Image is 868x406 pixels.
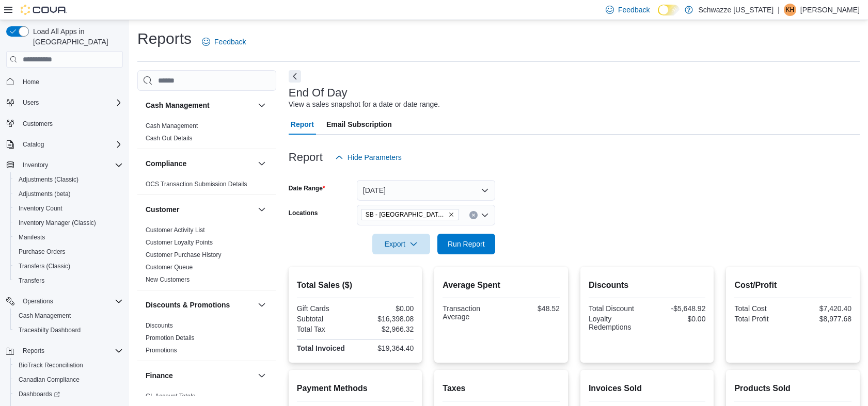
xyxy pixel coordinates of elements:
span: Hide Parameters [348,152,402,163]
span: New Customers [146,275,190,284]
button: Inventory [19,159,52,171]
a: Cash Out Details [146,135,193,142]
span: Transfers (Classic) [19,262,70,270]
h2: Cost/Profit [734,279,851,291]
span: Customer Activity List [146,226,205,234]
span: Report [291,114,314,135]
h2: Total Sales ($) [297,279,414,291]
button: Customer [256,203,268,216]
span: Catalog [19,138,123,151]
span: Purchase Orders [14,246,123,258]
div: Total Discount [589,304,645,313]
div: Customer [137,224,276,290]
a: Transfers (Classic) [14,260,74,272]
h3: Compliance [146,158,186,169]
span: Manifests [19,233,45,241]
span: Operations [23,297,53,305]
div: $0.00 [357,304,414,313]
h2: Taxes [443,382,560,395]
div: Gift Cards [297,304,353,313]
a: Adjustments (Classic) [14,173,83,186]
div: Transaction Average [443,304,499,321]
span: SB - [GEOGRAPHIC_DATA][PERSON_NAME] [366,209,446,220]
a: Dashboards [14,388,64,400]
span: Transfers [14,274,123,287]
h2: Discounts [589,279,706,291]
div: $16,398.08 [357,315,414,323]
span: Cash Management [19,312,71,320]
div: Krystal Hernandez [784,4,796,16]
button: Users [19,96,43,109]
button: Next [289,70,301,83]
span: GL Account Totals [146,392,195,400]
div: Total Profit [734,315,791,323]
a: Inventory Count [14,202,67,215]
span: SB - Fort Collins [361,209,459,220]
span: Customers [23,120,53,128]
span: Catalog [23,140,44,149]
span: Purchase Orders [19,248,66,256]
button: Hide Parameters [331,147,406,168]
span: Feedback [214,37,246,47]
button: Remove SB - Fort Collins from selection in this group [448,212,454,218]
a: Promotion Details [146,334,195,342]
span: Cash Out Details [146,134,193,142]
h3: Cash Management [146,100,210,110]
span: Home [23,78,39,86]
span: Load All Apps in [GEOGRAPHIC_DATA] [29,26,123,47]
span: Users [23,99,39,107]
div: $8,977.68 [795,315,851,323]
span: Dashboards [14,388,123,400]
a: Customers [19,118,57,130]
a: GL Account Totals [146,393,195,400]
button: BioTrack Reconciliation [10,358,127,372]
button: Compliance [146,158,254,169]
button: Transfers (Classic) [10,259,127,273]
span: OCS Transaction Submission Details [146,180,247,188]
button: Purchase Orders [10,245,127,259]
a: Purchase Orders [14,246,70,258]
span: Cash Management [14,310,123,322]
span: Reports [23,347,44,355]
a: Customer Activity List [146,226,205,234]
div: $19,364.40 [357,344,414,352]
a: BioTrack Reconciliation [14,359,87,371]
button: [DATE] [357,180,495,201]
span: Inventory [23,161,48,169]
h3: Customer [146,204,179,215]
button: Transfers [10,273,127,288]
div: Compliance [137,178,276,194]
span: Traceabilty Dashboard [14,324,123,336]
span: Inventory Count [14,202,123,215]
button: Cash Management [146,100,254,110]
p: | [778,4,780,16]
div: Total Cost [734,304,791,313]
a: Inventory Manager (Classic) [14,217,100,229]
span: Cash Management [146,122,198,130]
div: $2,966.32 [357,325,414,333]
a: Promotions [146,347,177,354]
button: Operations [2,294,127,308]
button: Compliance [256,157,268,170]
span: Email Subscription [326,114,392,135]
button: Inventory [2,158,127,172]
button: Finance [256,369,268,382]
span: Inventory Manager (Classic) [14,217,123,229]
span: Canadian Compliance [14,373,123,386]
div: Cash Management [137,120,276,149]
span: Canadian Compliance [19,376,80,384]
span: Adjustments (beta) [14,188,123,200]
button: Reports [19,345,49,357]
img: Cova [21,5,67,15]
a: Transfers [14,274,49,287]
a: Customer Loyalty Points [146,239,213,246]
span: Customers [19,117,123,130]
a: Customer Queue [146,264,193,271]
button: Reports [2,344,127,358]
span: Users [19,96,123,109]
div: -$5,648.92 [649,304,705,313]
div: View a sales snapshot for a date or date range. [289,99,440,110]
button: Discounts & Promotions [146,300,254,310]
input: Dark Mode [658,5,680,15]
